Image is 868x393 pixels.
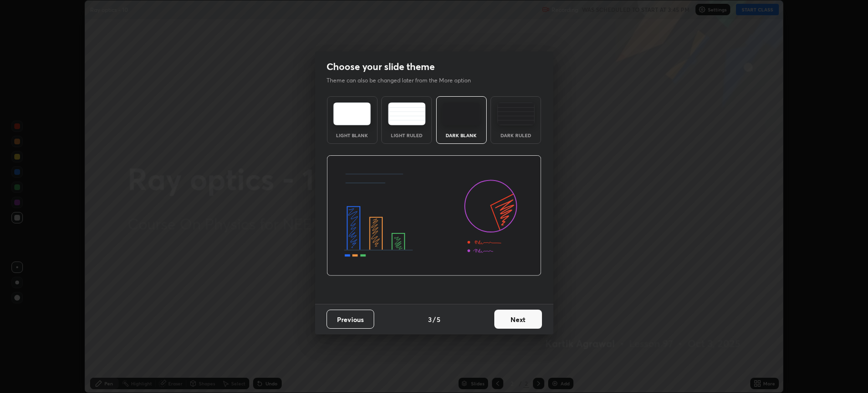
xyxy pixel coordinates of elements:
div: Light Ruled [388,133,426,138]
h4: 3 [428,314,432,324]
img: darkThemeBanner.d06ce4a2.svg [327,155,541,276]
img: darkRuledTheme.de295e13.svg [497,102,535,125]
button: Previous [327,310,374,329]
div: Light Blank [333,133,371,138]
p: Theme can also be changed later from the More option [327,76,481,85]
h2: Choose your slide theme [327,60,435,73]
img: lightRuledTheme.5fabf969.svg [388,102,426,125]
div: Dark Blank [442,133,480,138]
img: lightTheme.e5ed3b09.svg [333,102,371,125]
h4: 5 [437,314,440,324]
img: darkTheme.f0cc69e5.svg [442,102,480,125]
button: Next [494,310,542,329]
div: Dark Ruled [497,133,535,138]
h4: / [433,314,436,324]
